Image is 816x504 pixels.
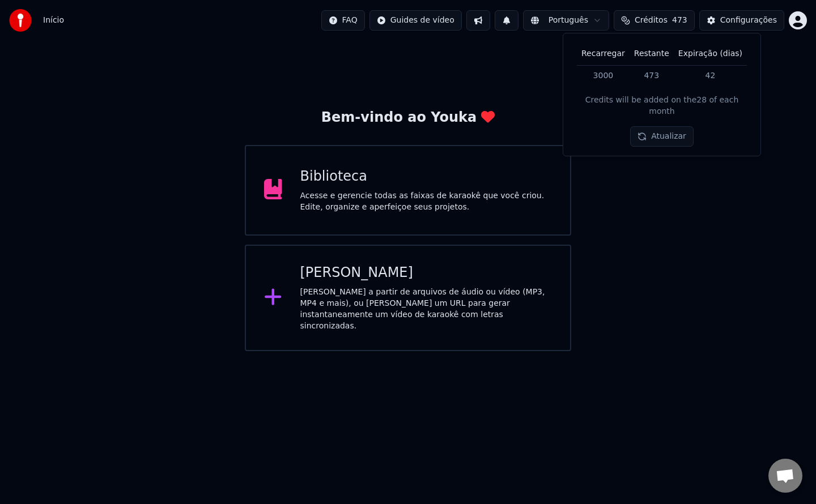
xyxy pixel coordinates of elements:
[43,15,64,26] nav: breadcrumb
[300,168,552,186] div: Biblioteca
[369,10,462,31] button: Guides de vídeo
[577,42,630,65] th: Recarregar
[674,65,747,86] td: 42
[630,126,694,147] button: Atualizar
[630,42,674,65] th: Restante
[321,10,365,31] button: FAQ
[43,15,64,26] span: Início
[321,109,495,127] div: Bem-vindo ao Youka
[300,264,552,282] div: [PERSON_NAME]
[572,95,751,117] div: Credits will be added on the 28 of each month
[577,65,630,86] td: 3000
[614,10,695,31] button: Créditos473
[672,15,687,26] span: 473
[300,287,552,332] div: [PERSON_NAME] a partir de arquivos de áudio ou vídeo (MP3, MP4 e mais), ou [PERSON_NAME] um URL p...
[768,459,802,493] div: Open chat
[720,15,777,26] div: Configurações
[635,15,668,26] span: Créditos
[674,42,747,65] th: Expiração (dias)
[9,9,32,32] img: youka
[699,10,784,31] button: Configurações
[630,65,674,86] td: 473
[300,190,552,213] div: Acesse e gerencie todas as faixas de karaokê que você criou. Edite, organize e aperfeiçoe seus pr...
